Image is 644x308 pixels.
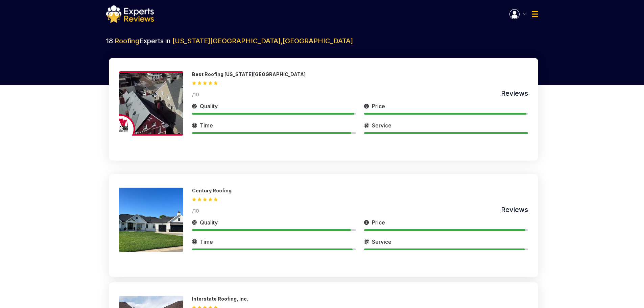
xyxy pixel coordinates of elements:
[192,238,197,246] img: slider icon
[364,102,369,110] img: slider icon
[192,296,248,302] p: Interstate Roofing, Inc.
[532,11,538,17] img: Menu Icon
[372,121,391,129] span: Service
[509,9,520,19] img: Menu Icon
[106,5,154,23] img: logo
[192,71,306,77] p: Best Roofing [US_STATE][GEOGRAPHIC_DATA]
[192,121,197,129] img: slider icon
[119,188,183,252] img: 175387874158044.jpeg
[192,218,197,227] img: slider icon
[372,238,391,246] span: Service
[115,37,139,45] span: Roofing
[192,208,199,214] span: /10
[106,36,538,46] h2: 18 Experts in
[501,89,528,97] span: Reviews
[523,13,526,15] img: Menu Icon
[192,92,199,97] span: /10
[200,121,213,129] span: Time
[119,71,183,136] img: 175188558380285.jpeg
[501,206,528,214] span: Reviews
[172,37,353,45] span: [US_STATE][GEOGRAPHIC_DATA] , [GEOGRAPHIC_DATA]
[200,218,218,227] span: Quality
[192,188,232,193] p: Century Roofing
[200,238,213,246] span: Time
[364,238,369,246] img: slider icon
[192,102,197,110] img: slider icon
[372,218,385,227] span: Price
[200,102,218,110] span: Quality
[372,102,385,110] span: Price
[364,121,369,129] img: slider icon
[364,218,369,227] img: slider icon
